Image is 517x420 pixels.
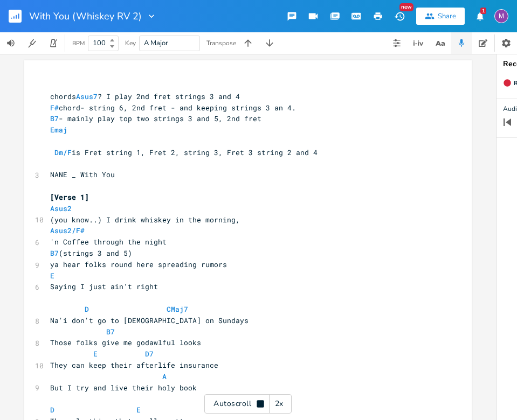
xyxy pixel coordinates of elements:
[50,282,158,291] span: Saying I just ain’t right
[50,92,240,101] span: chords ? I play 2nd fret strings 3 and 4
[50,204,72,213] span: Asus2
[145,349,154,359] span: D7
[85,304,89,314] span: D
[50,248,59,258] span: B7
[50,125,67,135] span: Emaj
[125,40,136,46] div: Key
[480,8,486,14] div: 1
[167,304,188,314] span: CMaj7
[50,215,240,225] span: (you know..) I drink whiskey in the morning,
[399,3,413,11] div: New
[494,9,508,23] div: melindameshad
[389,6,410,26] button: New
[93,349,98,359] span: E
[162,372,167,381] span: A
[50,260,227,269] span: ya hear folks round here spreading rumors
[54,148,72,157] span: Dm/F
[50,316,249,325] span: Na'i don't go to [DEMOGRAPHIC_DATA] on Sundays
[72,40,85,46] div: BPM
[270,394,289,414] div: 2x
[50,226,85,235] span: Asus2/F#
[50,383,197,393] span: But I try and live their holy book
[50,271,54,281] span: E
[50,360,218,370] span: They can keep their afterlife insurance
[469,6,491,26] button: 1
[136,405,141,415] span: E
[29,11,142,21] span: With You (Whiskey RV 2)
[416,8,465,25] button: Share
[50,114,261,123] span: - mainly play top two strings 3 and 5, 2nd fret
[50,237,167,247] span: 'n Coffee through the night
[50,338,201,347] span: Those folks give me godawlful looks
[50,148,318,157] span: is Fret string 1, Fret 2, string 3, Fret 3 string 2 and 4
[50,405,54,415] span: D
[206,40,236,46] div: Transpose
[494,4,508,29] button: M
[76,92,98,101] span: Asus7
[50,192,89,202] span: [Verse 1]
[50,114,59,123] span: B7
[50,103,59,113] span: F#
[50,170,115,179] span: NANE _ With You
[50,248,132,258] span: (strings 3 and 5)
[50,103,296,113] span: chord- string 6, 2nd fret - and keeping strings 3 an 4.
[144,38,168,48] span: A Major
[106,327,115,337] span: B7
[438,11,456,21] div: Share
[204,394,292,414] div: Autoscroll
